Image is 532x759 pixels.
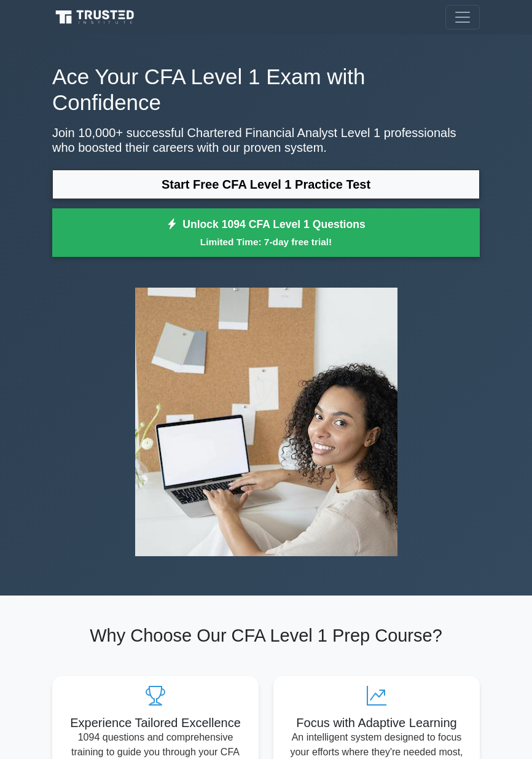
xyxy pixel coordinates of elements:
[52,125,480,155] p: Join 10,000+ successful Chartered Financial Analyst Level 1 professionals who boosted their caree...
[68,235,464,249] small: Limited Time: 7-day free trial!
[52,208,480,258] a: Unlock 1094 CFA Level 1 QuestionsLimited Time: 7-day free trial!
[62,715,249,730] h5: Experience Tailored Excellence
[52,64,480,116] h1: Ace Your CFA Level 1 Exam with Confidence
[52,625,480,647] h2: Why Choose Our CFA Level 1 Prep Course?
[283,715,470,730] h5: Focus with Adaptive Learning
[52,170,480,199] a: Start Free CFA Level 1 Practice Test
[445,5,480,29] button: Toggle navigation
